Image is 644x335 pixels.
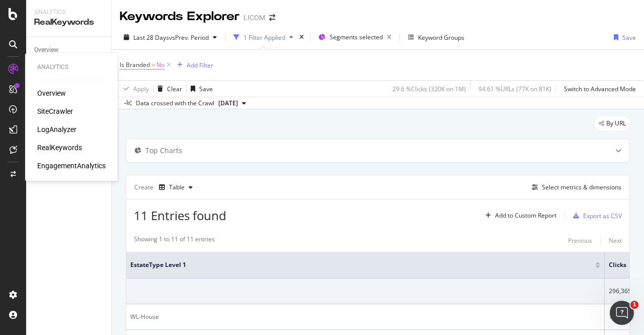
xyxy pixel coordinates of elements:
div: Top Charts [145,146,182,156]
span: 11 Entries found [134,207,226,224]
span: EstateType Level 1 [130,260,580,270]
button: Select metrics & dimensions [528,181,621,193]
button: Switch to Advanced Mode [560,81,636,97]
div: Export as CSV [583,212,622,220]
button: Table [155,179,197,195]
iframe: Intercom live chat [610,301,634,325]
div: Select metrics & dimensions [542,183,621,191]
div: Create [134,179,197,195]
button: Add Filter [173,59,213,71]
div: Save [622,33,636,42]
div: Save [199,85,213,93]
button: Add to Custom Report [481,208,556,224]
div: Apply [133,85,149,93]
div: 1 Filter Applied [244,33,285,42]
div: Data crossed with the Crawl [136,99,214,108]
div: Keyword Groups [418,33,464,42]
div: Add Filter [187,61,213,70]
button: Clear [153,81,182,97]
div: Table [169,184,185,190]
div: 29.6 % Clicks ( 320K on 1M ) [392,85,466,93]
a: RealKeywords [37,143,82,153]
a: Overview [34,45,104,55]
button: [DATE] [214,97,250,109]
span: = [151,60,155,69]
a: LogAnalyzer [37,124,76,135]
button: Save [187,81,213,97]
button: Segments selected [314,29,395,45]
div: WL-House [130,312,600,321]
div: Next [609,236,622,245]
a: Overview [37,88,66,98]
span: By URL [606,120,626,126]
div: Keywords Explorer [120,8,239,25]
div: Previous [568,236,592,245]
div: RealKeywords [34,17,103,28]
button: Keyword Groups [404,29,468,45]
button: Next [609,235,622,247]
div: Showing 1 to 11 of 11 entries [134,235,215,247]
a: EngagementAnalytics [37,161,106,171]
a: SiteCrawler [37,106,73,116]
span: Is Branded [120,60,150,69]
button: Save [610,29,636,45]
button: Previous [568,235,592,247]
div: 94.61 % URLs ( 77K on 81K ) [478,85,551,93]
div: Add to Custom Report [495,213,556,219]
div: Analytics [37,63,106,72]
button: Export as CSV [569,208,622,224]
div: Switch to Advanced Mode [564,85,636,93]
div: arrow-right-arrow-left [269,14,275,21]
span: vs Prev. Period [169,33,209,42]
div: times [297,32,306,42]
div: Clear [167,85,182,93]
div: LICOM [244,13,265,23]
button: Last 28 DaysvsPrev. Period [120,29,221,45]
div: Overview [34,45,58,55]
span: Segments selected [330,33,383,41]
button: Apply [120,81,149,97]
span: 1 [630,301,638,309]
span: No [156,58,165,72]
span: Last 28 Days [133,33,169,42]
span: 2025 Sep. 19th [218,99,238,108]
div: legacy label [595,116,630,130]
button: 1 Filter Applied [229,29,297,45]
div: Analytics [34,8,103,17]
